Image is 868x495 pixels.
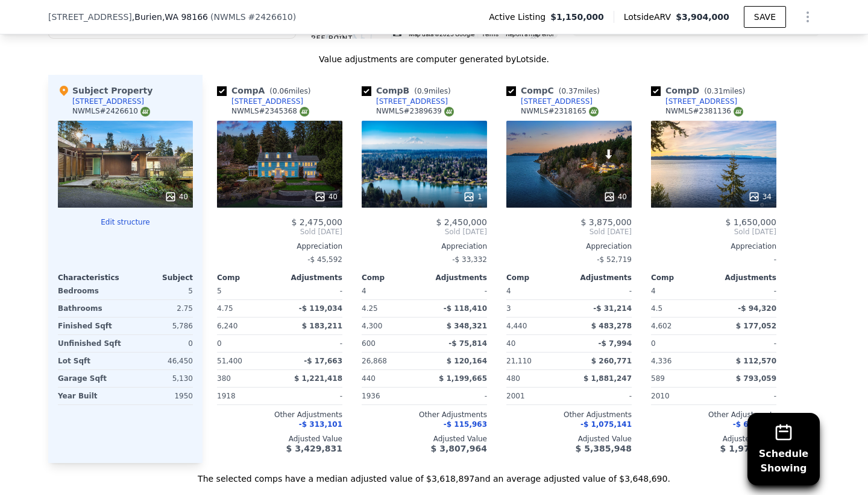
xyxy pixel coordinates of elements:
[300,107,309,117] img: NWMLS Logo
[58,85,153,97] div: Subject Property
[651,251,776,268] div: -
[571,283,632,299] div: -
[132,11,208,23] span: , Burien
[217,374,231,383] span: 380
[444,107,454,117] img: NWMLS Logo
[217,339,222,348] span: 0
[463,191,482,203] div: 1
[140,107,150,117] img: NWMLS Logo
[589,107,599,117] img: NWMLS Logo
[314,191,338,203] div: 40
[716,335,776,352] div: -
[307,255,342,264] span: -$ 45,592
[217,227,342,237] span: Sold [DATE]
[707,87,723,95] span: 0.31
[424,273,487,283] div: Adjustments
[506,388,567,404] div: 2001
[583,374,632,383] span: $ 1,881,247
[733,420,776,429] span: -$ 667,346
[291,217,342,227] span: $ 2,475,000
[734,107,743,117] img: NWMLS Logo
[725,217,776,227] span: $ 1,650,000
[651,374,665,383] span: 589
[362,357,387,365] span: 26,868
[427,388,487,404] div: -
[506,339,515,348] span: 40
[665,97,737,106] div: [STREET_ADDRESS]
[506,322,527,330] span: 4,440
[362,287,366,295] span: 4
[299,420,342,429] span: -$ 313,101
[452,255,487,264] span: -$ 33,332
[716,283,776,299] div: -
[409,87,455,95] span: ( miles)
[280,273,342,283] div: Adjustments
[569,273,632,283] div: Adjustments
[597,255,632,264] span: -$ 52,719
[714,273,776,283] div: Adjustments
[651,322,671,330] span: 4,602
[282,388,342,404] div: -
[506,287,511,295] span: 4
[217,410,342,420] div: Other Adjustments
[736,322,776,330] span: $ 177,052
[506,273,569,283] div: Comp
[162,12,208,22] span: , WA 98166
[362,85,456,97] div: Comp B
[506,410,632,420] div: Other Adjustments
[58,217,193,227] button: Edit structure
[427,283,487,299] div: -
[217,357,242,365] span: 51,400
[748,191,772,203] div: 34
[213,12,245,22] span: NWMLS
[302,322,342,330] span: $ 183,211
[58,353,123,369] div: Lot Sqft
[362,410,487,420] div: Other Adjustments
[651,227,776,237] span: Sold [DATE]
[128,353,193,369] div: 46,450
[506,374,520,383] span: 480
[651,97,737,106] a: [STREET_ADDRESS]
[736,374,776,383] span: $ 793,059
[651,339,656,348] span: 0
[506,434,632,444] div: Adjusted Value
[554,87,605,95] span: ( miles)
[128,283,193,299] div: 5
[599,339,632,348] span: -$ 7,994
[128,318,193,334] div: 5,786
[217,241,342,251] div: Appreciation
[294,374,342,383] span: $ 1,221,418
[580,217,632,227] span: $ 3,875,000
[651,300,711,317] div: 4.5
[506,241,632,251] div: Appreciation
[304,357,342,365] span: -$ 17,663
[444,304,487,313] span: -$ 118,410
[665,106,743,117] div: NWMLS # 2381136
[651,85,750,97] div: Comp D
[376,106,454,117] div: NWMLS # 2389639
[362,388,422,404] div: 1936
[444,420,487,429] span: -$ 115,963
[521,97,593,106] div: [STREET_ADDRESS]
[58,273,125,283] div: Characteristics
[48,463,820,485] div: The selected comps have a median adjusted value of $3,618,897 and an average adjusted value of $3...
[436,217,487,227] span: $ 2,450,000
[72,97,144,106] div: [STREET_ADDRESS]
[362,374,376,383] span: 440
[651,287,656,295] span: 4
[593,304,632,313] span: -$ 31,214
[362,322,382,330] span: 4,300
[796,5,820,29] button: Show Options
[58,335,123,352] div: Unfinished Sqft
[58,283,123,299] div: Bedrooms
[744,6,786,28] button: SAVE
[128,388,193,404] div: 1950
[651,434,776,444] div: Adjusted Value
[439,374,487,383] span: $ 1,199,665
[299,304,342,313] span: -$ 119,034
[362,434,487,444] div: Adjusted Value
[716,388,776,404] div: -
[128,370,193,387] div: 5,130
[747,413,820,485] button: ScheduleShowing
[48,53,820,65] div: Value adjustments are computer generated by Lotside .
